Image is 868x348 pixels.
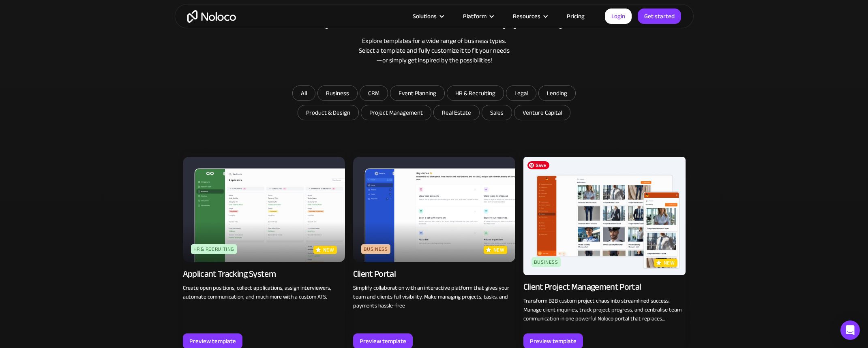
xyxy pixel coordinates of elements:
[513,11,540,21] div: Resources
[530,336,577,346] div: Preview template
[353,284,515,310] p: Simplify collaboration with an interactive platform that gives your team and clients full visibil...
[523,297,686,323] p: Transform B2B custom project chaos into streamlined success. Manage client inquiries, track proje...
[503,11,557,21] div: Resources
[272,85,596,122] form: Email Form
[360,336,406,346] div: Preview template
[557,11,595,21] a: Pricing
[532,257,561,267] div: Business
[840,320,860,340] div: Open Intercom Messenger
[361,244,390,254] div: Business
[413,11,437,21] div: Solutions
[664,259,675,267] p: new
[605,9,632,24] a: Login
[191,244,237,254] div: HR & Recruiting
[353,268,396,280] div: Client Portal
[183,36,686,65] div: Explore templates for a wide range of business types. Select a template and fully customize it to...
[523,281,641,292] div: Client Project Management Portal
[638,9,681,24] a: Get started
[189,336,236,346] div: Preview template
[292,85,315,101] a: All
[183,268,276,280] div: Applicant Tracking System
[323,246,334,254] p: new
[453,11,503,21] div: Platform
[403,11,453,21] div: Solutions
[463,11,487,21] div: Platform
[187,10,236,23] a: home
[493,246,505,254] p: new
[527,161,549,169] span: Save
[183,284,345,301] p: Create open positions, collect applications, assign interviewers, automate communication, and muc...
